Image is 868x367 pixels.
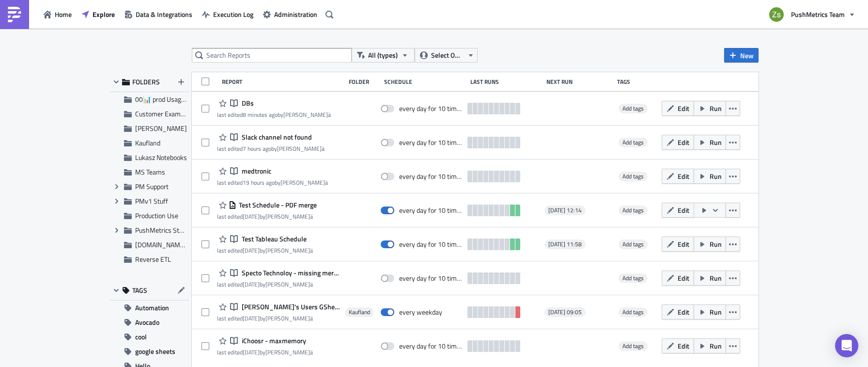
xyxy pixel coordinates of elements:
div: last edited by [PERSON_NAME]ä [217,213,317,220]
div: every day for 10 times [399,240,463,249]
button: Run [694,304,726,319]
button: All (types) [352,48,415,63]
div: Folder [349,78,379,85]
span: Add tags [622,307,644,317]
span: Avocado [135,315,159,330]
time: 2025-08-13T13:56:20Z [243,110,278,119]
button: Run [694,237,726,252]
span: Run [710,307,722,317]
span: medtronic [239,167,271,176]
div: Next Run [546,78,613,85]
time: 2025-08-12T09:12:04Z [243,212,260,221]
span: Automation [135,301,169,315]
span: Test Tableau Schedule [239,235,307,243]
button: Run [694,135,726,150]
div: last edited by [PERSON_NAME]ä [217,145,325,152]
button: Data & Integrations [120,7,197,22]
button: Edit [662,101,694,116]
div: last edited by [PERSON_NAME]ä [217,281,340,288]
button: Administration [258,7,322,22]
div: last edited by [PERSON_NAME]ä [217,179,328,186]
time: 2025-08-11T09:12:41Z [243,348,260,357]
button: cool [109,330,189,344]
span: New [740,50,754,61]
span: Query.me: Learn SQL [135,239,219,250]
span: Edit [678,273,689,283]
div: last edited by [PERSON_NAME]ä [217,349,313,356]
span: cool [135,330,147,344]
span: Home [55,9,72,19]
span: Administration [274,9,317,19]
span: Lukasz Notebooks [135,152,187,162]
div: every day for 10 times [399,274,463,283]
span: Explore [93,9,115,19]
span: Add tags [622,273,644,283]
span: PushMetrics Stuff [135,225,187,235]
span: Add tags [619,239,648,249]
span: Edit [678,137,689,147]
span: Add tags [622,104,644,113]
button: Edit [662,237,694,252]
div: last edited by [PERSON_NAME]ä [217,247,313,254]
time: 2025-08-12T19:01:10Z [243,178,275,187]
span: Add tags [619,138,648,147]
span: Run [710,137,722,147]
button: Edit [662,135,694,150]
div: Tags [617,78,658,85]
img: PushMetrics [7,7,22,22]
div: every day for 10 times [399,206,463,215]
span: PM Support [135,181,169,191]
time: 2025-08-12T08:56:08Z [243,246,260,255]
div: every weekday [399,308,442,317]
span: Run [710,103,722,113]
span: [DATE] 11:58 [548,240,582,248]
button: Explore [77,7,120,22]
div: Report [222,78,344,85]
button: Edit [662,338,694,353]
button: Run [694,338,726,353]
span: Run [710,171,722,181]
div: every day for 10 times [399,138,463,147]
time: 2025-08-12T13:30:32Z [243,280,260,289]
span: iChoosr - maxmemory [239,336,306,345]
span: Edit [678,103,689,113]
span: Reverse ETL [135,254,171,264]
div: last edited by [PERSON_NAME]ä [217,111,331,118]
span: Production Use [135,210,178,221]
span: Run [710,341,722,351]
span: 00📊 prod Usage Summary [135,94,214,104]
span: DBs [239,99,254,108]
button: Run [694,101,726,116]
span: Add tags [622,172,644,181]
div: Open Intercom Messenger [835,334,858,357]
span: google sheets [135,344,175,359]
span: TAGS [132,286,147,295]
button: Edit [662,304,694,319]
button: Home [39,7,77,22]
span: Select Owner [431,50,464,61]
span: Add tags [619,273,648,283]
span: Add tags [622,239,644,249]
span: Kaufland's Users GSheet [239,303,340,311]
span: Edit [678,239,689,249]
span: PMv1 Stuff [135,196,168,206]
div: every day for 10 times [399,342,463,351]
button: Avocado [109,315,189,330]
time: 2025-08-12T06:53:05Z [243,314,260,323]
span: Add tags [619,172,648,181]
span: Customer Examples [135,109,192,119]
div: last edited by [PERSON_NAME]ä [217,315,340,322]
span: Kaufland [349,308,370,316]
span: Specto Technoloy - missing merge PDF [239,269,340,277]
input: Search Reports [192,48,352,63]
button: New [724,48,759,63]
span: Add tags [619,104,648,113]
button: Execution Log [197,7,258,22]
button: Edit [662,271,694,286]
span: Add tags [622,206,644,215]
span: Edit [678,307,689,317]
span: Add tags [622,138,644,147]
